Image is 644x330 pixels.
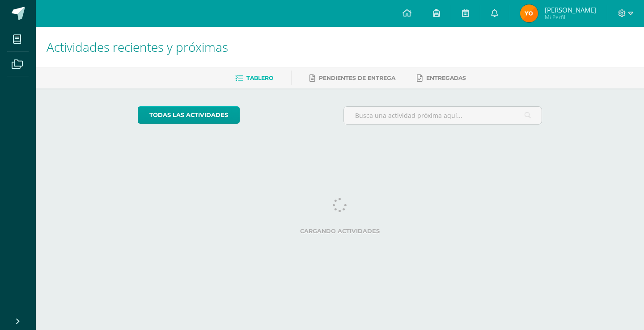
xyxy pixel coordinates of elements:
a: todas las Actividades [138,106,240,124]
span: Tablero [246,75,273,81]
span: Actividades recientes y próximas [47,38,228,55]
span: [PERSON_NAME] [545,5,596,14]
a: Tablero [235,71,273,85]
label: Cargando actividades [138,228,542,234]
input: Busca una actividad próxima aquí... [344,107,542,124]
a: Pendientes de entrega [309,71,395,85]
img: b1a714f2f8ae12f018216e412b5da3f3.png [520,4,538,22]
a: Entregadas [417,71,466,85]
span: Pendientes de entrega [319,75,395,81]
span: Entregadas [426,75,466,81]
span: Mi Perfil [545,13,596,21]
